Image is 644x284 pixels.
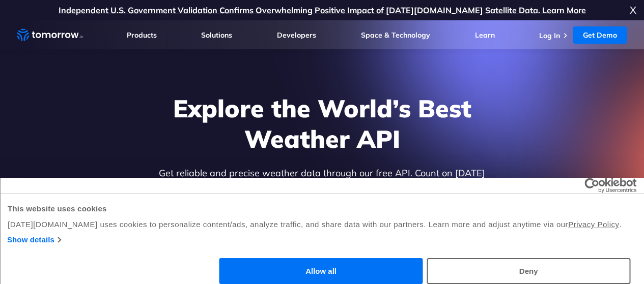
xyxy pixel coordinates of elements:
[17,27,83,43] a: Home link
[8,203,636,215] div: This website uses cookies
[127,30,157,40] a: Products
[547,178,636,193] a: Usercentrics Cookiebot - opens in a new window
[59,5,586,15] a: Independent U.S. Government Validation Confirms Overwhelming Positive Impact of [DATE][DOMAIN_NAM...
[126,93,519,154] h1: Explore the World’s Best Weather API
[539,31,560,40] a: Log In
[361,30,430,40] a: Space & Technology
[8,218,636,231] div: [DATE][DOMAIN_NAME] uses cookies to personalize content/ads, analyze traffic, and share data with...
[277,30,316,40] a: Developers
[126,166,519,223] p: Get reliable and precise weather data through our free API. Count on [DATE][DOMAIN_NAME] for quic...
[7,234,61,246] a: Show details
[475,30,495,40] a: Learn
[573,26,627,44] a: Get Demo
[427,258,630,284] button: Deny
[201,30,232,40] a: Solutions
[568,220,619,229] a: Privacy Policy
[219,258,423,284] button: Allow all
